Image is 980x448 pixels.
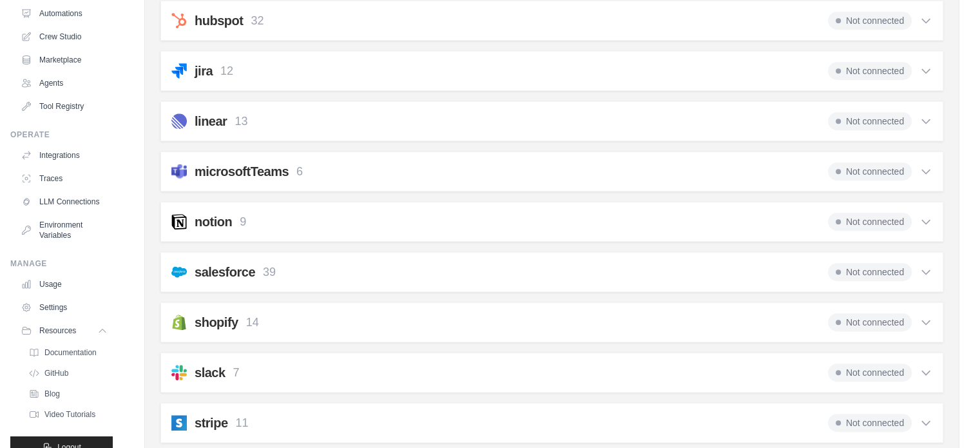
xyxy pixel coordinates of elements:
[15,3,113,24] a: Automations
[44,347,97,358] span: Documentation
[23,405,113,424] a: Video Tutorials
[828,414,912,432] span: Not connected
[44,389,60,399] span: Blog
[23,344,113,362] a: Documentation
[171,214,187,229] img: notion.svg
[171,315,187,330] img: shopify.svg
[171,264,187,280] img: salesforce.svg
[15,50,113,70] a: Marketplace
[828,213,912,231] span: Not connected
[10,130,113,140] div: Operate
[171,63,187,79] img: jira.svg
[15,26,113,47] a: Crew Studio
[828,12,912,30] span: Not connected
[828,313,912,331] span: Not connected
[15,96,113,117] a: Tool Registry
[235,113,247,130] p: 13
[15,320,113,341] button: Resources
[233,364,240,382] p: 7
[44,409,95,420] span: Video Tutorials
[296,163,303,180] p: 6
[220,63,233,80] p: 12
[15,145,113,166] a: Integrations
[195,313,238,331] h2: shopify
[44,368,68,378] span: GitHub
[235,414,248,432] p: 11
[171,113,187,129] img: linear.svg
[240,213,246,231] p: 9
[828,263,912,281] span: Not connected
[15,215,113,246] a: Environment Variables
[828,364,912,382] span: Not connected
[195,112,227,130] h2: linear
[195,364,226,382] h2: slack
[195,263,255,281] h2: salesforce
[828,62,912,80] span: Not connected
[195,414,227,432] h2: stripe
[171,13,187,28] img: hubspot.svg
[15,274,113,295] a: Usage
[15,191,113,212] a: LLM Connections
[195,12,243,30] h2: hubspot
[195,62,213,80] h2: jira
[828,162,912,180] span: Not connected
[246,314,259,331] p: 14
[10,258,113,269] div: Manage
[171,415,187,431] img: stripe.svg
[15,168,113,189] a: Traces
[39,326,76,336] span: Resources
[263,264,276,281] p: 39
[195,162,289,180] h2: microsoftTeams
[23,385,113,403] a: Blog
[171,365,187,380] img: slack.svg
[251,12,264,30] p: 32
[23,364,113,382] a: GitHub
[195,213,232,231] h2: notion
[828,112,912,130] span: Not connected
[171,164,187,179] img: microsoftTeams.svg
[15,73,113,93] a: Agents
[15,297,113,318] a: Settings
